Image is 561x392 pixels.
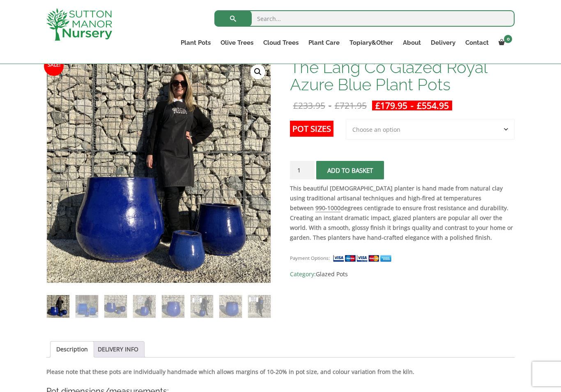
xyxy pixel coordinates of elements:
h1: The Lang Co Glazed Royal Azure Blue Plant Pots [290,59,515,93]
span: £ [293,100,298,111]
span: £ [335,100,340,111]
strong: This beautiful [DEMOGRAPHIC_DATA] planter is hand made from natural clay using traditional artisa... [290,184,513,241]
a: Topiary&Other [345,37,398,48]
a: About [398,37,426,48]
a: Olive Trees [216,37,258,48]
img: The Lang Co Glazed Royal Azure Blue Plant Pots - Image 3 [104,295,127,318]
img: logo [46,8,112,41]
strong: Please note that these pots are individually handmade which allows margins of 10-20% in pot size,... [46,368,414,376]
a: Plant Care [303,37,345,48]
a: Cloud Trees [258,37,303,48]
img: The Lang Co Glazed Royal Azure Blue Plant Pots - Image 2 [76,295,98,318]
span: 0 [504,35,512,43]
img: The Lang Co Glazed Royal Azure Blue Plant Pots - Image 4 [133,295,156,318]
img: The Lang Co Glazed Royal Azure Blue Plant Pots - Image 7 [219,295,242,318]
img: The Lang Co Glazed Royal Azure Blue Plant Pots - Image 5 [162,295,184,318]
a: View full-screen image gallery [251,64,265,79]
input: Product quantity [290,161,315,179]
a: DELIVERY INFO [98,342,138,357]
bdi: 233.95 [293,100,325,111]
bdi: 721.95 [335,100,367,111]
span: Sale! [44,56,64,76]
span: £ [417,100,422,111]
a: Description [56,342,88,357]
bdi: 554.95 [417,100,449,111]
a: Contact [460,37,494,48]
input: Search... [214,10,515,27]
img: The Lang Co Glazed Royal Azure Blue Plant Pots - Image 8 [248,295,271,318]
a: Glazed Pots [316,270,348,278]
a: 0 [494,37,515,48]
ins: - [372,101,452,110]
img: The Lang Co Glazed Royal Azure Blue Plant Pots [47,295,69,318]
img: The Lang Co Glazed Royal Azure Blue Plant Pots - Image 6 [191,295,213,318]
del: - [290,101,370,110]
label: Pot Sizes [290,121,333,137]
span: Category: [290,269,515,279]
a: Plant Pots [176,37,216,48]
small: Payment Options: [290,255,330,261]
bdi: 179.95 [375,100,407,111]
img: payment supported [333,254,394,263]
span: £ [375,100,380,111]
a: Delivery [426,37,460,48]
button: Add to basket [316,161,384,179]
